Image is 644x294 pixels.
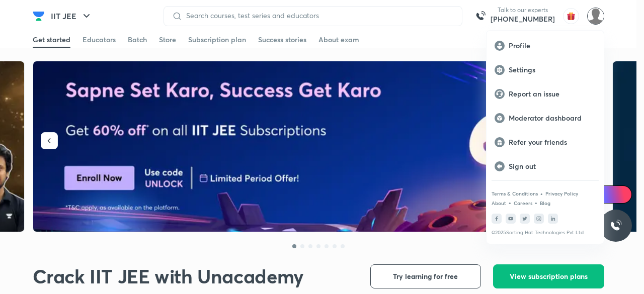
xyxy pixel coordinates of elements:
a: Careers [514,200,532,206]
div: • [540,189,543,198]
p: Refer your friends [509,138,596,147]
p: © 2025 Sorting Hat Technologies Pvt Ltd [492,230,599,236]
p: Sign out [509,162,596,171]
p: Profile [509,41,596,50]
a: Privacy Policy [545,190,578,197]
p: Moderator dashboard [509,114,596,123]
a: Profile [487,34,604,58]
a: Moderator dashboard [487,106,604,130]
p: Report an issue [509,89,596,99]
a: Terms & Conditions [492,190,538,197]
a: About [492,200,506,206]
a: Refer your friends [487,130,604,154]
a: Blog [540,200,550,206]
div: • [508,198,512,207]
a: Settings [487,58,604,82]
div: • [534,198,538,207]
p: Settings [509,65,596,74]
